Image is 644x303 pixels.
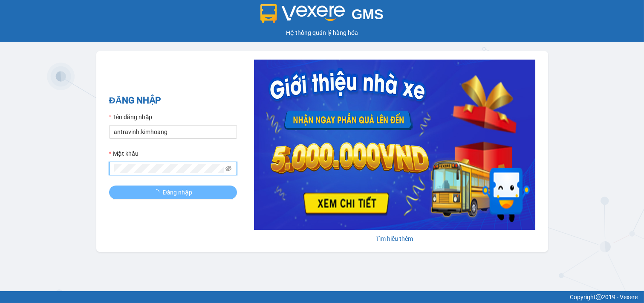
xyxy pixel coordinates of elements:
[114,164,224,173] input: Mật khẩu
[153,189,163,195] span: loading
[109,186,237,199] button: Đăng nhập
[260,13,384,20] a: GMS
[109,125,237,139] input: Tên đăng nhập
[6,292,638,302] div: Copyright 2019 - Vexere
[254,60,535,230] img: banner-0
[596,294,602,300] span: copyright
[163,188,193,197] span: Đăng nhập
[109,149,139,158] label: Mật khẩu
[352,6,384,22] span: GMS
[260,4,345,23] img: logo 2
[254,234,535,243] div: Tìm hiểu thêm
[2,28,642,37] div: Hệ thống quản lý hàng hóa
[109,112,153,122] label: Tên đăng nhập
[225,166,231,172] span: eye-invisible
[109,94,237,108] h2: ĐĂNG NHẬP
